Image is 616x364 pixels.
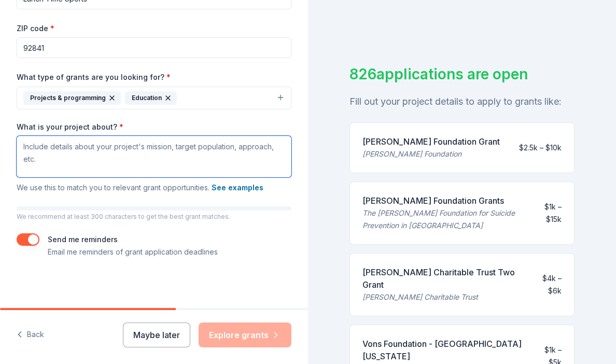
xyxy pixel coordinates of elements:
label: What type of grants are you looking for? [17,72,171,82]
div: [PERSON_NAME] Charitable Trust Two Grant [362,266,522,291]
div: [PERSON_NAME] Charitable Trust [362,291,522,303]
input: 12345 (U.S. only) [17,37,291,58]
div: The [PERSON_NAME] Foundation for Suicide Prevention in [GEOGRAPHIC_DATA] [362,207,532,232]
p: We recommend at least 300 characters to get the best grant matches. [17,213,291,221]
div: $2.5k – $10k [519,142,562,154]
div: Fill out your project details to apply to grants like: [349,93,575,110]
div: $1k – $15k [540,201,562,226]
div: 826 applications are open [349,63,575,85]
div: [PERSON_NAME] Foundation Grants [362,194,532,207]
div: $4k – $6k [530,272,562,297]
button: Back [17,324,44,346]
div: Education [125,91,177,105]
button: Maybe later [123,323,190,347]
div: [PERSON_NAME] Foundation Grant [362,135,500,148]
label: Send me reminders [48,235,118,244]
button: Projects & programmingEducation [17,87,291,109]
label: ZIP code [17,23,54,34]
button: See examples [212,181,263,194]
span: We use this to match you to relevant grant opportunities. [17,183,263,192]
div: Projects & programming [23,91,121,105]
div: Vons Foundation - [GEOGRAPHIC_DATA][US_STATE] [362,338,528,362]
div: [PERSON_NAME] Foundation [362,148,500,160]
p: Email me reminders of grant application deadlines [48,246,218,258]
label: What is your project about? [17,122,123,132]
